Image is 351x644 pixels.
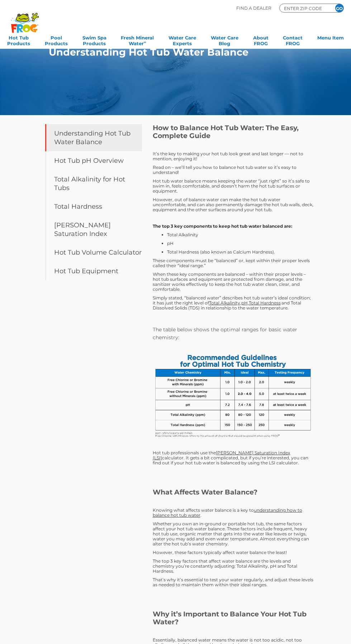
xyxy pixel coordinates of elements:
[153,577,313,587] p: That’s why it’s essential to test your water regularly, and adjust these levels as needed to main...
[153,550,313,555] p: However, these factors typically affect water balance the least!
[283,33,303,47] a: ContactFROG
[82,33,106,47] a: Swim SpaProducts
[167,250,313,255] li: Total Hardness (also known as Calcium Hardness).
[153,450,313,465] p: Hot tub professionals use the calculator. It gets a bit complicated, but if you’re interested, yo...
[335,4,343,12] input: GO
[45,124,142,151] a: Understanding Hot Tub Water Balance
[153,165,313,175] p: Read on – we’ll tell you how to balance hot tub water so it’s easy to understand!
[153,295,311,306] span: Simply stated, “balanced water” describes hot tub water’s ideal condition; it has just the right ...
[253,33,269,47] a: AboutFROG
[211,33,238,47] a: Water CareBlog
[153,521,313,546] p: Whether you own an in-ground or portable hot tub, the same factors affect your hot tub water bala...
[167,232,313,237] li: Total Alkalinity
[153,353,313,439] img: Hot Tub Water Chemistry Image
[209,300,240,306] a: Total Alkalinity
[153,559,313,574] p: The top 3 key factors that affect water balance are the levels and chemistry you’re constantly ad...
[167,241,313,246] li: pH
[45,33,68,47] a: PoolProducts
[153,508,313,518] p: Knowing what affects water balance is a key to .
[45,262,142,280] a: Hot Tub Equipment
[7,4,43,33] img: Frog Products Logo
[45,216,142,243] a: [PERSON_NAME] Saturation Index
[169,33,196,47] a: Water CareExperts
[45,197,142,216] a: Total Hardness
[153,300,301,311] span: and Total Dissolved Solids (TDS) in relationship to the water temperature.
[49,47,286,58] h1: Understanding Hot Tub Water Balance
[153,197,313,212] p: However, out of balance water can make the hot tub water uncomfortable, and can also permanently ...
[121,33,154,47] a: Fresh MineralWater∞
[241,300,248,306] a: pH
[153,258,310,268] span: These components must be “balanced” or, kept within their proper levels called their “ideal range.”
[153,271,306,292] span: When these key components are balanced – within their proper levels – hot tub surfaces and equipm...
[153,151,313,161] p: It’s the key to making your hot tub look great and last longer — not to mention, enjoying it!
[153,507,302,518] a: understanding how to balance hot tub water
[153,488,313,496] h1: What Affects Water Balance?
[153,124,313,140] h1: How to Balance Hot Tub Water: The Easy, Complete Guide
[144,40,146,44] sup: ∞
[249,300,281,306] a: Total Hardness
[153,223,292,229] strong: The top 3 key components to keep hot tub water balanced are:
[240,300,241,306] span: ,
[153,610,313,626] h1: Why it’s Important to Balance Your Hot Tub Water?
[45,170,142,197] a: Total Alkalinity for Hot Tubs
[317,33,344,47] a: Menu Item
[153,450,290,460] a: [PERSON_NAME] Saturation Index (LSI)
[236,4,271,13] p: Find A Dealer
[45,243,142,262] a: Hot Tub Volume Calculator
[248,300,249,306] span: ,
[153,179,313,194] p: Hot tub water balance means keeping the water “just right” so it’s safe to swim in, feels comfort...
[45,151,142,170] a: Hot Tub pH Overview
[7,33,30,47] a: Hot TubProducts
[153,326,313,341] h4: The table below shows the optimal ranges for basic water chemistry:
